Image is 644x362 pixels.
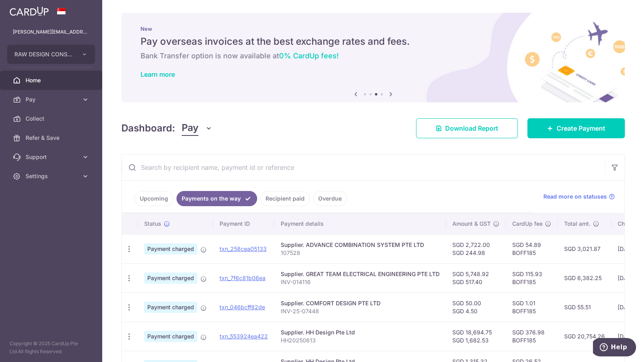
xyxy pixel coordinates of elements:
span: Settings [26,172,78,180]
td: SGD 5,748.92 SGD 517.40 [446,263,506,292]
a: txn_7f6c81b06ea [220,274,266,281]
a: Download Report [416,118,518,138]
a: txn_258cea05133 [220,245,267,252]
p: [PERSON_NAME][EMAIL_ADDRESS][DOMAIN_NAME] [13,28,89,36]
div: Supplier. GREAT TEAM ELECTRICAL ENGINEERING PTE LTD [281,270,440,278]
div: Supplier. ADVANCE COMBINATION SYSTEM PTE LTD [281,241,440,249]
span: 0% CardUp fees! [279,52,339,60]
a: Upcoming [135,191,173,206]
span: Refer & Save [26,134,78,142]
a: Overdue [313,191,347,206]
span: Payment charged [144,243,197,255]
td: SGD 20,754.26 [558,322,611,351]
p: 107528 [281,249,440,257]
span: Payment charged [144,331,197,342]
h5: Pay overseas invoices at the best exchange rates and fees. [141,35,606,48]
a: Learn more [141,70,175,78]
button: RAW DESIGN CONSULTANTS PTE. LTD. [7,45,95,64]
span: Home [26,76,78,84]
td: SGD 50.00 SGD 4.50 [446,292,506,322]
span: Status [144,220,161,228]
iframe: Opens a widget where you can find more information [593,338,636,358]
input: Search by recipient name, payment id or reference [122,155,605,180]
a: txn_046bcff82de [220,304,265,310]
span: Payment charged [144,272,197,284]
span: Payment charged [144,302,197,313]
td: SGD 1.01 BOFF185 [506,292,558,322]
p: New [141,26,606,32]
a: Create Payment [527,118,625,138]
h4: Dashboard: [121,121,175,135]
span: Read more on statuses [543,193,607,201]
span: Amount & GST [452,220,491,228]
a: Payments on the way [176,191,257,206]
span: CardUp fee [512,220,543,228]
td: SGD 376.98 BOFF185 [506,322,558,351]
button: Pay [182,121,212,136]
img: International Invoice Banner [121,13,625,102]
div: Supplier. HH Design Pte Ltd [281,328,440,336]
td: SGD 6,382.25 [558,263,611,292]
span: Total amt. [564,220,590,228]
span: Pay [182,121,198,136]
span: Create Payment [557,123,605,133]
h6: Bank Transfer option is now available at [141,51,606,61]
span: RAW DESIGN CONSULTANTS PTE. LTD. [14,50,73,58]
span: Pay [26,95,78,103]
td: SGD 18,694.75 SGD 1,682.53 [446,322,506,351]
td: SGD 115.93 BOFF185 [506,263,558,292]
td: SGD 2,722.00 SGD 244.98 [446,234,506,263]
span: Collect [26,115,78,123]
span: Download Report [445,123,498,133]
td: SGD 54.89 BOFF185 [506,234,558,263]
td: SGD 3,021.87 [558,234,611,263]
a: Recipient paid [260,191,310,206]
p: HH20250613 [281,336,440,344]
td: SGD 55.51 [558,292,611,322]
p: INV-014116 [281,278,440,286]
span: Support [26,153,78,161]
th: Payment ID [213,213,274,234]
a: txn_553924ea422 [220,333,268,340]
th: Payment details [274,213,446,234]
p: INV-25-07448 [281,307,440,315]
div: Supplier. COMFORT DESIGN PTE LTD [281,299,440,307]
img: CardUp [10,6,49,16]
a: Read more on statuses [543,193,615,201]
